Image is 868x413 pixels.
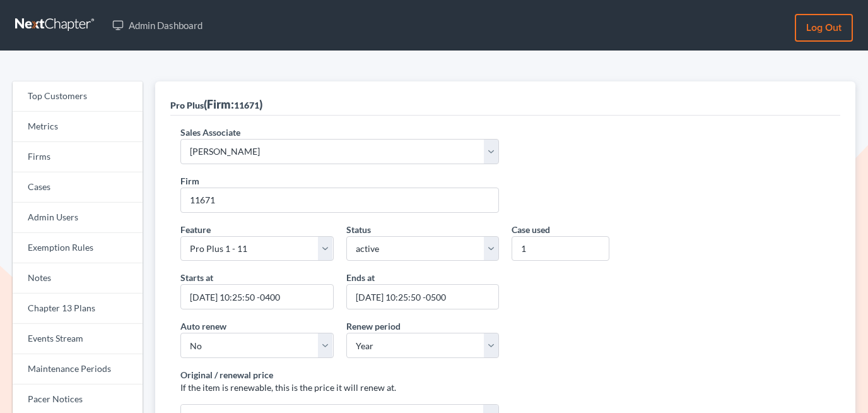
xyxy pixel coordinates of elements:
a: Admin Users [13,203,143,233]
label: Original / renewal price [180,368,273,381]
label: Feature [180,223,211,236]
a: Exemption Rules [13,233,143,263]
label: Ends at [346,271,375,284]
input: 1234 [180,188,499,213]
label: Renew period [346,320,401,333]
a: Metrics [13,112,143,142]
div: (Firm: ) [170,97,262,112]
p: If the item is renewable, this is the price it will renew at. [180,381,499,394]
a: Chapter 13 Plans [13,294,143,324]
a: Admin Dashboard [106,14,209,37]
input: MM/DD/YYYY [180,284,334,309]
label: Firm [180,174,199,188]
a: Events Stream [13,324,143,354]
span: Pro Plus [170,100,204,111]
label: Status [346,223,371,236]
input: 0 [512,236,609,261]
a: Cases [13,172,143,203]
a: Firms [13,142,143,172]
span: 11671 [234,100,259,111]
label: Case used [512,223,550,236]
a: Maintenance Periods [13,354,143,385]
a: Notes [13,263,143,294]
a: Log out [795,14,853,42]
label: Sales Associate [180,126,240,139]
a: Top Customers [13,81,143,112]
label: Auto renew [180,320,226,333]
label: Starts at [180,271,213,284]
input: MM/DD/YYYY [346,284,500,309]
